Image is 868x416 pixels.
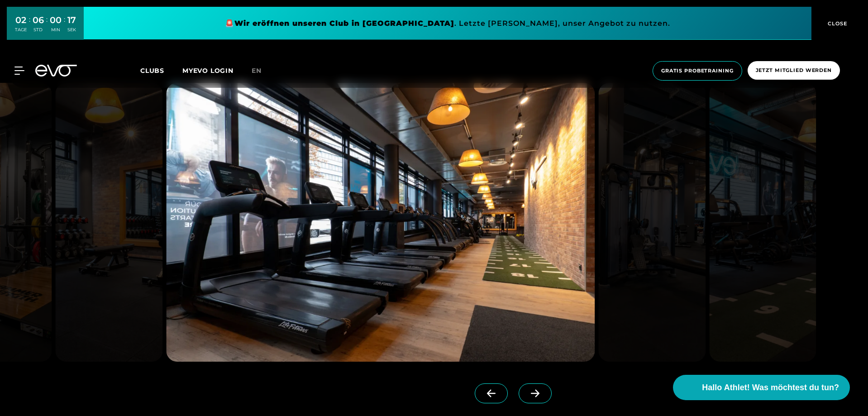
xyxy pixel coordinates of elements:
[756,67,832,74] span: Jetzt Mitglied werden
[140,66,182,75] a: Clubs
[33,14,44,27] div: 06
[55,83,162,362] img: evofitness
[46,14,48,38] div: :
[650,61,745,81] a: Gratis Probetraining
[252,66,272,76] a: en
[15,27,27,33] div: TAGE
[166,83,595,362] img: evofitness
[29,14,30,38] div: :
[67,27,76,33] div: SEK
[182,67,234,75] a: MYEVO LOGIN
[673,375,850,400] button: Hallo Athlet! Was möchtest du tun?
[50,14,62,27] div: 00
[825,19,848,28] span: CLOSE
[50,27,62,33] div: MIN
[252,67,262,75] span: en
[745,61,843,81] a: Jetzt Mitglied werden
[67,14,76,27] div: 17
[33,27,44,33] div: STD
[709,83,816,362] img: evofitness
[598,83,706,362] img: evofitness
[64,14,65,38] div: :
[702,382,839,394] span: Hallo Athlet! Was möchtest du tun?
[811,7,861,40] button: CLOSE
[140,67,164,75] span: Clubs
[661,67,734,75] span: Gratis Probetraining
[15,14,27,27] div: 02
